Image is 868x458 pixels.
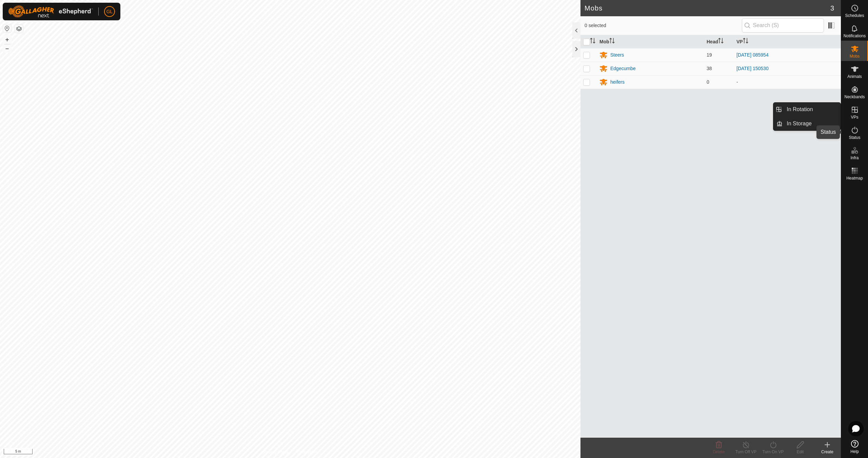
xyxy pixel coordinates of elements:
p-sorticon: Activate to sort [590,39,595,44]
img: Gallagher Logo [8,5,93,18]
span: In Rotation [787,105,813,113]
p-sorticon: Activate to sort [718,39,724,44]
div: Create [814,449,841,455]
a: Contact Us [297,449,317,455]
p-sorticon: Activate to sort [609,39,615,44]
a: [DATE] 085954 [736,52,769,58]
button: + [3,36,11,44]
span: Schedules [845,14,864,18]
button: Map Layers [15,25,23,33]
span: Help [850,450,859,454]
span: 0 [707,79,709,85]
span: 38 [707,66,712,71]
span: Notifications [844,34,866,38]
li: In Rotation [773,103,841,116]
span: 3 [830,3,834,13]
span: 0 selected [585,22,742,29]
a: In Storage [783,117,841,130]
button: – [3,44,11,53]
a: [DATE] 150530 [736,66,769,71]
a: In Rotation [783,103,841,116]
span: 19 [707,52,712,58]
div: Edit [787,449,814,455]
div: Turn On VP [759,449,787,455]
th: Mob [597,35,704,48]
h2: Mobs [585,4,830,12]
span: Mobs [850,54,860,58]
span: Status [849,136,860,140]
span: Neckbands [844,95,865,99]
p-sorticon: Activate to sort [743,39,748,44]
span: GL [106,8,113,15]
span: Animals [847,75,862,79]
div: Steers [610,51,624,59]
span: Delete [713,450,725,454]
div: Turn Off VP [732,449,759,455]
button: Reset Map [3,24,11,33]
div: Edgecumbe [610,65,636,72]
a: Help [841,437,868,456]
input: Search (S) [742,18,824,33]
td: - [734,75,841,89]
th: VP [734,35,841,48]
span: Infra [850,156,859,160]
span: VPs [851,115,858,119]
span: In Storage [787,120,812,128]
span: Heatmap [846,176,863,180]
a: Privacy Policy [263,449,289,455]
li: In Storage [773,117,841,130]
div: heifers [610,79,625,86]
th: Head [704,35,734,48]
